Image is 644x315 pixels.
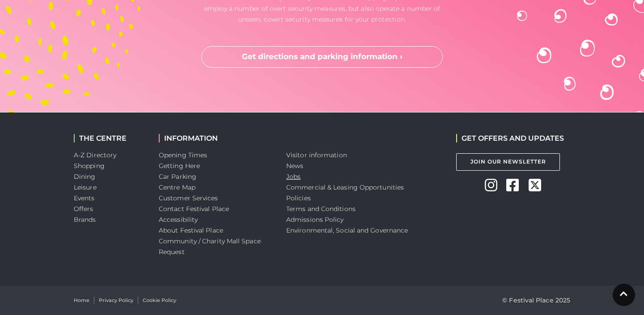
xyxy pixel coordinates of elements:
a: Join Our Newsletter [456,153,560,171]
a: Getting Here [159,162,200,170]
a: Events [74,194,95,202]
a: Community / Charity Mall Space Request [159,237,261,256]
a: About Festival Place [159,226,223,234]
a: Cookie Policy [143,297,176,304]
a: Offers [74,205,93,213]
a: Brands [74,216,96,224]
h2: GET OFFERS AND UPDATES [456,134,564,142]
a: A-Z Directory [74,151,116,159]
a: News [286,162,303,170]
a: Home [74,297,89,304]
a: Customer Services [159,194,218,202]
h2: THE CENTRE [74,134,145,142]
a: Visitor information [286,151,347,159]
a: Admissions Policy [286,216,344,224]
a: Policies [286,194,311,202]
a: Environmental, Social and Governance [286,226,408,234]
a: Opening Times [159,151,207,159]
h2: INFORMATION [159,134,273,142]
a: Accessibility [159,216,198,224]
a: Get directions and parking information › [201,46,443,68]
a: Car Parking [159,173,196,181]
a: Terms and Conditions [286,205,356,213]
a: Leisure [74,183,97,191]
a: Centre Map [159,183,195,191]
a: Commercial & Leasing Opportunities [286,183,404,191]
a: Contact Festival Place [159,205,229,213]
a: Dining [74,173,96,181]
a: Jobs [286,173,301,181]
a: Privacy Policy [99,297,133,304]
p: © Festival Place 2025 [502,295,570,306]
a: Shopping [74,162,105,170]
